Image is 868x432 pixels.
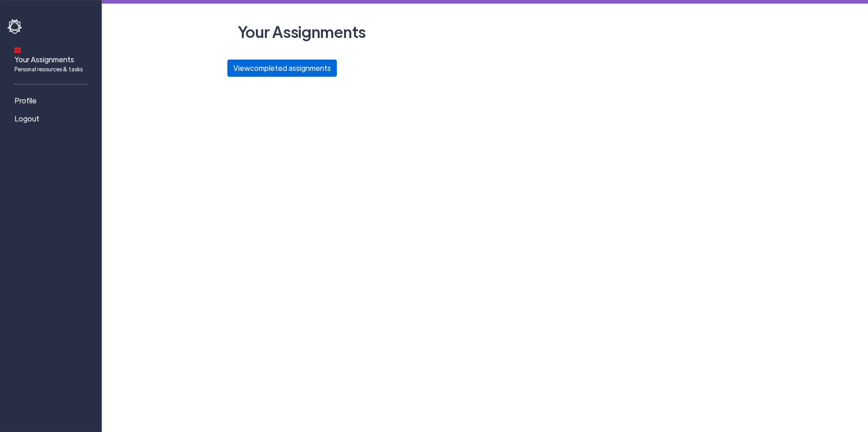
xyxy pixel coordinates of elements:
a: Your AssignmentsPersonal resources & tasks [7,41,98,77]
iframe: Chat Widget [823,389,868,432]
button: Viewcompleted assignments [227,60,337,77]
span: Your Assignments [14,54,83,73]
img: havoc-shield-logo-white.png [7,19,24,34]
span: Personal resources & tasks [14,65,83,73]
a: Profile [7,92,98,110]
h2: Your Assignments [234,18,736,45]
img: dashboard-icon.svg [14,47,21,53]
span: Profile [14,95,37,106]
a: Logout [7,110,98,128]
span: Logout [14,113,39,124]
